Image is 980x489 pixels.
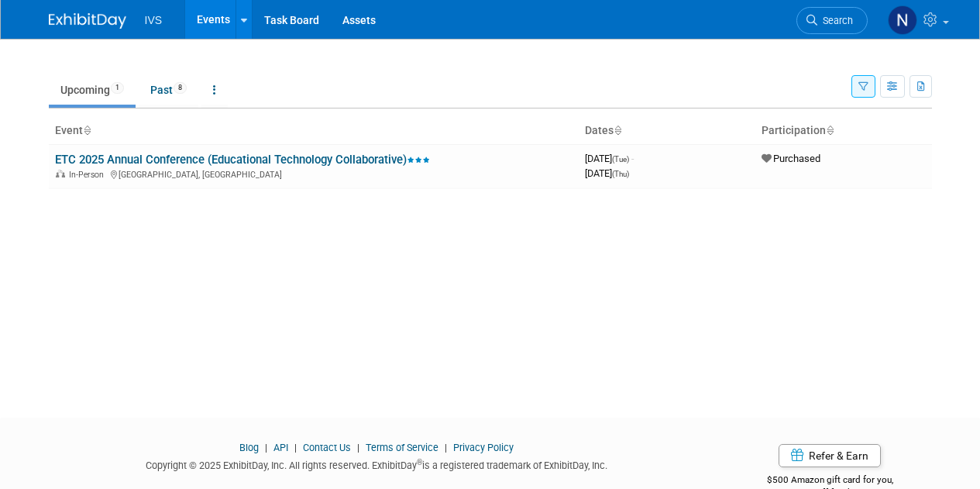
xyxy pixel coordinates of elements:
a: Sort by Participation Type [826,124,834,136]
span: | [441,442,451,453]
span: - [631,153,634,164]
a: Past8 [139,75,198,105]
div: Copyright © 2025 ExhibitDay, Inc. All rights reserved. ExhibitDay is a registered trademark of Ex... [49,455,706,473]
span: [DATE] [585,167,629,179]
th: Event [49,118,579,144]
a: Refer & Earn [779,444,881,467]
a: Search [796,7,868,34]
span: (Thu) [612,170,629,178]
a: Sort by Event Name [83,124,91,136]
span: | [261,442,271,453]
span: (Tue) [612,155,629,164]
img: In-Person Event [56,170,65,177]
a: API [273,442,288,453]
a: Terms of Service [366,442,438,453]
span: | [353,442,363,453]
a: Contact Us [303,442,351,453]
sup: ® [417,458,422,467]
span: 1 [111,82,124,94]
span: [DATE] [585,153,634,164]
th: Dates [579,118,755,144]
a: Sort by Start Date [614,124,621,136]
span: Purchased [762,153,820,164]
th: Participation [755,118,932,144]
a: Privacy Policy [453,442,514,453]
div: [GEOGRAPHIC_DATA], [GEOGRAPHIC_DATA] [55,167,573,180]
a: Upcoming1 [49,75,136,105]
span: IVS [145,14,163,26]
a: Blog [239,442,259,453]
span: Search [817,15,853,26]
a: ETC 2025 Annual Conference (Educational Technology Collaborative) [55,153,430,167]
span: | [291,442,301,453]
span: 8 [174,82,187,94]
img: ExhibitDay [49,13,126,29]
img: Nathaniel Brost [888,5,917,35]
span: In-Person [69,170,108,180]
